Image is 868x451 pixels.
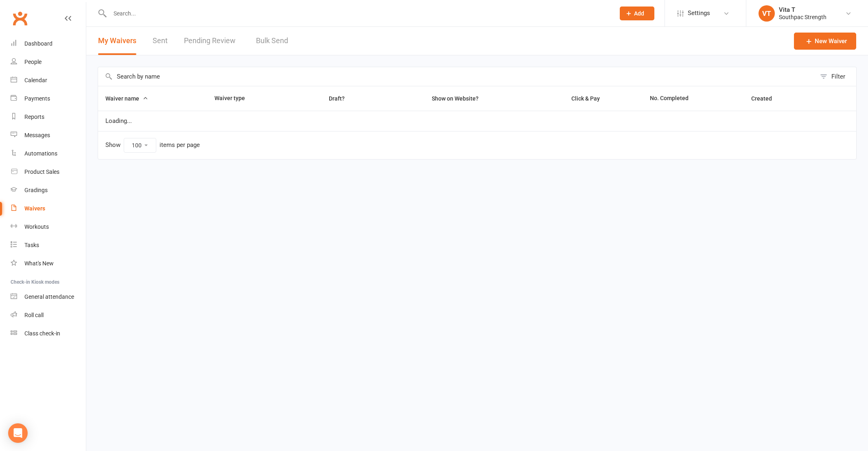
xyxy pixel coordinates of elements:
[11,181,86,199] a: Gradings
[751,94,781,103] button: Created
[11,306,86,324] a: Roll call
[153,27,168,55] a: Sent
[779,13,826,21] div: Southpac Strength
[24,205,45,212] div: Waivers
[256,27,288,55] a: Bulk Send
[24,312,44,318] div: Roll call
[24,59,42,65] div: People
[24,242,39,248] div: Tasks
[11,71,86,90] a: Calendar
[321,94,354,103] button: Draft?
[98,27,136,55] button: My Waivers
[24,40,52,47] div: Dashboard
[432,95,479,102] span: Show on Website?
[11,254,86,273] a: What's New
[751,95,781,102] span: Created
[759,5,775,22] div: VT
[24,150,57,157] div: Automations
[184,27,240,55] a: Pending Review
[98,67,816,86] input: Search by name
[24,132,50,138] div: Messages
[24,95,50,102] div: Payments
[831,72,845,81] div: Filter
[24,77,47,83] div: Calendar
[105,94,148,103] button: Waiver name
[11,108,86,126] a: Reports
[643,86,744,111] th: No. Completed
[634,10,644,17] span: Add
[11,126,86,144] a: Messages
[329,95,345,102] span: Draft?
[11,144,86,163] a: Automations
[620,7,654,20] button: Add
[688,4,710,22] span: Settings
[105,95,148,102] span: Waiver name
[11,236,86,254] a: Tasks
[207,86,293,111] th: Waiver type
[8,423,28,443] div: Open Intercom Messenger
[11,288,86,306] a: General attendance kiosk mode
[11,199,86,218] a: Waivers
[107,8,609,19] input: Search...
[11,35,86,53] a: Dashboard
[24,223,49,230] div: Workouts
[11,218,86,236] a: Workouts
[24,260,54,267] div: What's New
[24,330,60,337] div: Class check-in
[105,138,200,153] div: Show
[11,163,86,181] a: Product Sales
[10,8,30,28] a: Clubworx
[794,33,856,50] a: New Waiver
[24,169,59,175] div: Product Sales
[11,324,86,343] a: Class kiosk mode
[160,142,200,149] div: items per page
[564,94,609,103] button: Click & Pay
[424,94,488,103] button: Show on Website?
[24,293,74,300] div: General attendance
[571,95,600,102] span: Click & Pay
[816,67,856,86] button: Filter
[11,53,86,71] a: People
[11,90,86,108] a: Payments
[24,114,44,120] div: Reports
[98,111,856,131] td: Loading...
[24,187,48,193] div: Gradings
[779,6,826,13] div: Vita T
